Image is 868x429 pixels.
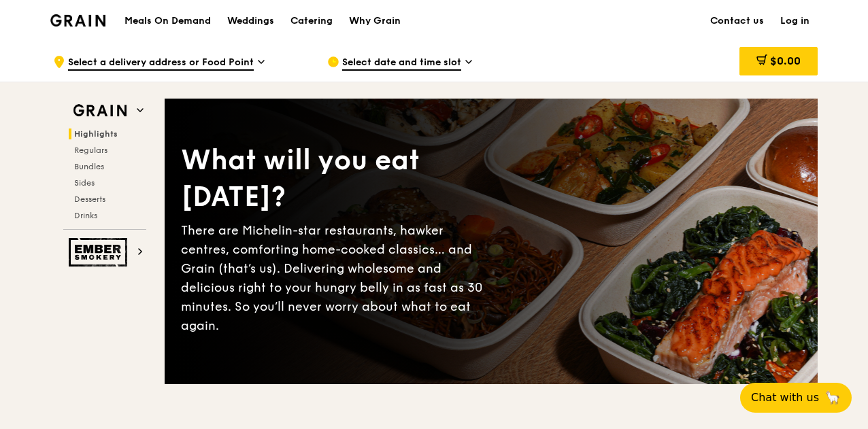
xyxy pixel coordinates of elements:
[69,99,131,123] img: Grain web logo
[824,390,841,406] span: 🦙
[770,54,801,67] span: $0.00
[227,1,274,41] div: Weddings
[219,1,282,41] a: Weddings
[74,129,118,139] span: Highlights
[341,1,409,41] a: Why Grain
[50,14,105,27] img: Grain
[74,145,107,155] span: Regulars
[282,1,341,41] a: Catering
[74,211,97,220] span: Drinks
[772,1,818,41] a: Log in
[74,162,104,171] span: Bundles
[349,1,401,41] div: Why Grain
[751,390,819,406] span: Chat with us
[290,1,333,41] div: Catering
[124,14,211,28] h1: Meals On Demand
[740,383,852,413] button: Chat with us🦙
[181,142,491,216] div: What will you eat [DATE]?
[74,178,95,188] span: Sides
[181,221,491,335] div: There are Michelin-star restaurants, hawker centres, comforting home-cooked classics… and Grain (...
[68,56,254,71] span: Select a delivery address or Food Point
[74,194,105,204] span: Desserts
[69,238,131,267] img: Ember Smokery web logo
[702,1,772,41] a: Contact us
[342,56,461,71] span: Select date and time slot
